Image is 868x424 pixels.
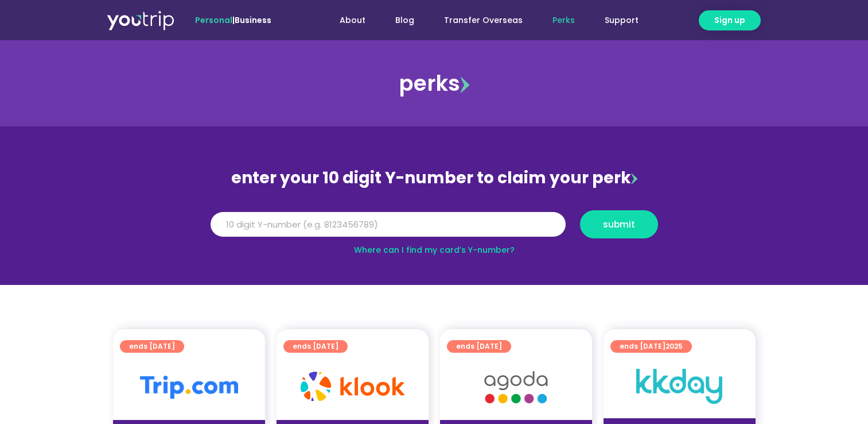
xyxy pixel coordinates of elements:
span: ends [DATE] [129,340,175,353]
a: Where can I find my card’s Y-number? [354,244,515,256]
span: ends [DATE] [293,340,338,353]
span: ends [DATE] [456,340,502,353]
span: submit [603,220,635,229]
button: submit [580,210,658,238]
a: ends [DATE] [283,340,348,353]
a: About [325,10,380,31]
a: ends [DATE]2025 [610,340,692,353]
span: Personal [195,14,232,26]
span: ends [DATE] [620,340,683,353]
a: ends [DATE] [447,340,511,353]
div: enter your 10 digit Y-number to claim your perk [205,163,664,193]
span: 2025 [665,341,683,351]
a: ends [DATE] [120,340,184,353]
a: Blog [380,10,429,31]
a: Transfer Overseas [429,10,538,31]
span: Sign up [714,14,745,26]
a: Support [590,10,653,31]
nav: Menu [302,10,653,31]
a: Perks [538,10,590,31]
a: Sign up [699,10,761,30]
a: Business [235,14,271,26]
form: Y Number [211,210,658,247]
span: | [195,14,271,26]
input: 10 digit Y-number (e.g. 8123456789) [211,212,566,237]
